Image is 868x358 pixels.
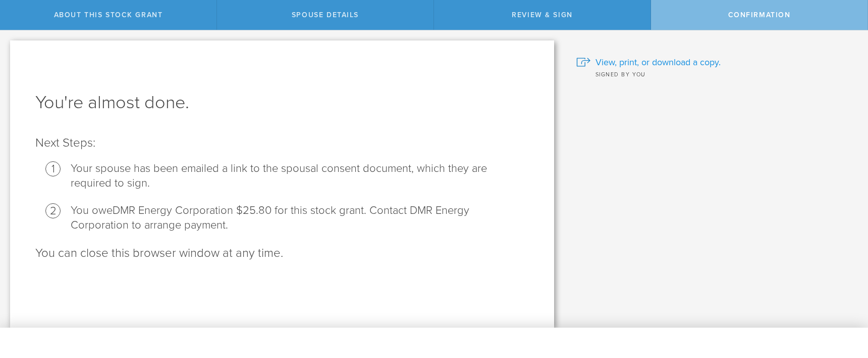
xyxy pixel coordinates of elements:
span: Review & Sign [512,11,573,19]
p: Next Steps: [35,135,529,151]
span: Spouse Details [292,11,359,19]
span: View, print, or download a copy. [595,56,721,69]
h1: You're almost done. [35,91,529,115]
span: You owe [71,204,113,217]
span: About this stock grant [54,11,163,19]
li: Your spouse has been emailed a link to the spousal consent document, which they are required to s... [71,161,529,191]
p: You can close this browser window at any time. [35,245,529,261]
li: DMR Energy Corporation $25.80 for this stock grant. Contact DMR Energy Corporation to arrange pay... [71,203,529,233]
div: Signed by you [576,69,853,79]
span: Confirmation [728,11,791,19]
